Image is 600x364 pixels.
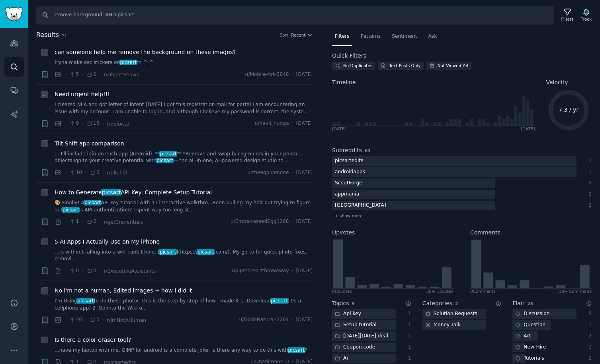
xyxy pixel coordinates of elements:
div: No Duplicates [343,63,372,68]
span: u/Mobile-Art-3848 [245,71,289,78]
div: Question [512,320,548,330]
span: 5 [90,169,100,176]
div: Money Talk [422,320,463,330]
a: 5 AI Apps I Actually Use on My iPhone [55,238,160,246]
span: picsart [197,249,215,255]
span: Velocity [546,78,568,87]
div: 36+ Upvotes [426,288,453,294]
text: 7.3 / yr [559,106,579,113]
div: 2 [585,333,592,340]
span: 46 [69,316,82,323]
div: Sort [280,32,289,38]
span: · [82,218,83,226]
div: appmania [332,190,362,199]
span: Results [36,30,59,40]
span: 3 [90,316,100,323]
span: picsart [270,298,288,304]
div: [GEOGRAPHIC_DATA] [332,201,389,211]
span: Ask [428,33,437,40]
a: I'm Usingpicsartto do these photos This is the step by step of how i made it 1. Downloadpicsart(i... [55,298,313,312]
span: · [102,168,104,177]
span: · [64,70,66,79]
div: [DATE] [332,126,346,132]
span: · [99,267,101,275]
span: [DATE] [296,169,313,176]
span: picsart [119,60,137,65]
div: [DATE][DATE] deal [332,331,391,341]
div: 2 [585,180,592,187]
span: 0 [69,267,79,275]
span: r/getCredentials [104,219,143,225]
h2: Quick Filters [332,52,366,60]
span: Is there a color eraser tool? [55,336,131,344]
span: Filters [335,33,350,40]
div: 1 [494,321,502,329]
span: r/ImNotAHuman [107,318,146,323]
span: 2 [455,301,458,306]
div: 0 Comment s [470,288,496,294]
span: Patterns [361,33,381,40]
span: · [102,316,104,324]
span: r/ExecutiveAssistants [104,268,156,274]
span: picsart [156,158,174,163]
span: · [99,70,101,79]
div: 1 [404,355,411,362]
span: · [82,120,83,128]
span: 0 [86,267,96,275]
span: + show more [335,213,363,219]
div: 1 [404,344,411,351]
span: picsart [159,151,177,157]
span: picsart [101,189,121,196]
span: 71 [62,33,67,38]
button: Track [578,7,594,23]
span: · [292,169,293,176]
span: [DATE] [296,316,313,323]
div: 2 [585,191,592,198]
a: No i'm not a human, Edited images + how i did it [55,287,192,295]
div: androidapps [332,167,368,177]
div: 0 Upvote s [332,288,352,294]
div: Ai [332,354,351,364]
span: u/EmbarrassedEgg1268 [231,218,289,225]
span: · [64,316,66,324]
span: Timeline [332,78,356,87]
span: 5 [352,301,355,306]
span: picsart [84,200,102,205]
span: · [102,120,104,128]
div: Setup tutorial [332,320,379,330]
a: How to GeneratepicsartAPI Key: Complete Setup Tutorial [55,188,212,197]
div: Coupon code [332,343,378,352]
div: 5 [585,310,592,318]
a: can someone help me remove the background on these images? [55,48,236,56]
span: picsart [76,298,94,304]
div: Filters [561,16,574,22]
span: r/deloitte [107,121,129,127]
div: Api key [332,309,364,319]
div: Text Posts Only [389,63,420,68]
span: r/ObjectShows [104,72,139,77]
span: · [292,267,293,275]
span: r/tiltshift [107,170,127,176]
div: Art [512,331,534,341]
div: Tutorials [512,354,547,364]
span: · [64,120,66,128]
span: picsart [287,347,305,353]
a: ... I'll include info on each app (Android). **picsart** *Remove and swap backgrounds in your pho... [55,151,313,165]
div: 1 [404,333,411,340]
div: ScoutForge [332,178,365,188]
span: · [292,316,293,323]
div: picsartedits [332,156,366,166]
div: 18+ Comments [559,288,592,294]
a: Tilt Shift app comparison [55,139,124,148]
a: 🎨 Finally! ApicsartAPI key tutorial with an interactive walkthro...Been pulling my hair out tryin... [55,199,313,213]
span: 1 [69,218,79,225]
a: Need urgent help!!! [55,90,110,99]
span: · [85,168,86,177]
h2: Upvotes [332,228,355,237]
span: 15 [86,120,100,127]
div: [DATE] [521,126,535,132]
div: Discussion [512,309,552,319]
